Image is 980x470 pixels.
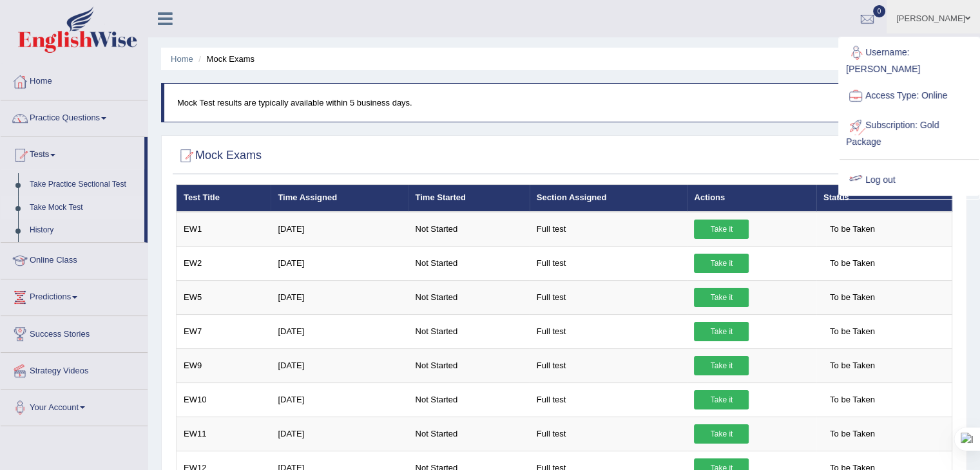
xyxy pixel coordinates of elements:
[694,220,749,239] a: Take it
[816,185,952,212] th: Status
[24,196,144,220] a: Take Mock Test
[177,382,271,417] td: EW10
[823,356,881,375] span: To be Taken
[1,137,144,169] a: Tests
[694,356,749,375] a: Take it
[687,185,816,212] th: Actions
[1,390,148,422] a: Your Account
[694,390,749,409] a: Take it
[530,246,687,280] td: Full test
[177,348,271,382] td: EW9
[530,212,687,247] td: Full test
[271,212,408,247] td: [DATE]
[177,417,271,451] td: EW11
[271,382,408,417] td: [DATE]
[271,314,408,348] td: [DATE]
[840,111,979,154] a: Subscription: Gold Package
[530,348,687,382] td: Full test
[171,54,193,64] a: Home
[177,97,954,109] p: Mock Test results are typically available within 5 business days.
[823,390,881,409] span: To be Taken
[271,348,408,382] td: [DATE]
[408,417,529,451] td: Not Started
[840,81,979,111] a: Access Type: Online
[823,424,881,444] span: To be Taken
[694,288,749,307] a: Take it
[176,146,262,165] h2: Mock Exams
[530,382,687,417] td: Full test
[530,314,687,348] td: Full test
[24,219,144,242] a: History
[694,254,749,273] a: Take it
[271,185,408,212] th: Time Assigned
[1,316,148,348] a: Success Stories
[694,424,749,444] a: Take it
[530,280,687,314] td: Full test
[24,173,144,196] a: Take Practice Sectional Test
[840,165,979,195] a: Log out
[408,348,529,382] td: Not Started
[694,322,749,341] a: Take it
[530,417,687,451] td: Full test
[177,212,271,247] td: EW1
[271,246,408,280] td: [DATE]
[177,185,271,212] th: Test Title
[530,185,687,212] th: Section Assigned
[177,280,271,314] td: EW5
[408,212,529,247] td: Not Started
[408,185,529,212] th: Time Started
[1,64,148,96] a: Home
[1,100,148,133] a: Practice Questions
[1,353,148,385] a: Strategy Videos
[177,314,271,348] td: EW7
[1,279,148,312] a: Predictions
[823,254,881,273] span: To be Taken
[408,280,529,314] td: Not Started
[408,382,529,417] td: Not Started
[840,38,979,81] a: Username: [PERSON_NAME]
[823,322,881,341] span: To be Taken
[1,243,148,275] a: Online Class
[408,246,529,280] td: Not Started
[873,5,886,17] span: 0
[408,314,529,348] td: Not Started
[823,288,881,307] span: To be Taken
[823,220,881,239] span: To be Taken
[271,280,408,314] td: [DATE]
[195,53,255,65] li: Mock Exams
[271,417,408,451] td: [DATE]
[177,246,271,280] td: EW2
